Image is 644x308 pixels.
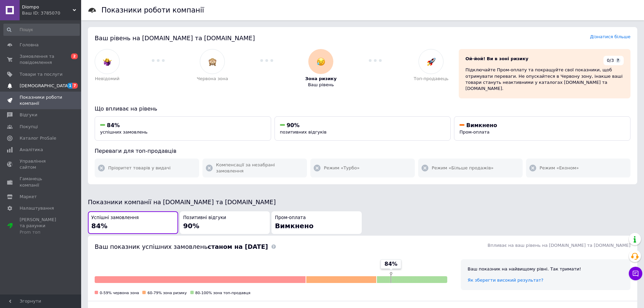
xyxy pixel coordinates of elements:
img: :see_no_evil: [208,57,217,66]
span: Відгуки [20,112,37,118]
a: Дізнатися більше [590,34,630,39]
span: Замовлення та повідомлення [20,53,63,66]
button: 90%позитивних відгуків [275,116,451,141]
button: Чат з покупцем [629,267,642,280]
span: Ваш показник успішних замовлень [95,243,268,250]
span: Ваш рівень [308,82,334,88]
span: Топ-продавець [414,76,449,82]
span: Товари та послуги [20,71,63,77]
h1: Показники роботи компанії [101,6,204,14]
span: 7 [72,83,78,89]
img: :rocket: [427,57,435,66]
img: :disappointed_relieved: [317,57,325,66]
button: Пром-оплатаВимкнено [271,211,362,234]
span: Позитивні відгуки [183,215,226,221]
div: 0/3 [603,56,624,65]
span: Налаштування [20,205,54,211]
button: Успішні замовлення84% [88,211,178,234]
span: Вимкнено [466,122,497,128]
a: Як зберегти високий результат? [468,278,543,283]
button: Позитивні відгуки90% [180,211,270,234]
button: 84%успішних замовлень [95,116,271,141]
span: 84% [107,122,120,128]
span: Успішні замовлення [91,215,139,221]
span: Покупці [20,124,38,130]
span: Головна [20,42,39,48]
span: 90% [183,222,199,230]
span: 60-79% зона ризику [147,291,187,295]
span: Ой-йой! Ви в зоні ризику [466,56,528,61]
span: Зона ризику [305,76,337,82]
span: Пріоритет товарів у видачі [108,165,171,171]
span: Червона зона [197,76,228,82]
span: Режим «Більше продажів» [432,165,494,171]
span: Що впливає на рівень [95,105,157,112]
span: Режим «Турбо» [324,165,360,171]
span: Пром-оплата [275,215,306,221]
span: позитивних відгуків [280,129,327,135]
b: станом на [DATE] [208,243,268,250]
span: успішних замовлень [100,129,147,135]
button: ВимкненоПром-оплата [454,116,630,141]
span: 80-100% зона топ-продавця [195,291,251,295]
span: Каталог ProSale [20,135,56,141]
span: Маркет [20,194,37,200]
div: Ваш показник на найвищому рівні. Так тримати! [468,266,624,272]
span: 2 [71,53,78,59]
span: Вимкнено [275,222,313,230]
span: Управління сайтом [20,158,63,170]
span: ? [616,58,620,63]
span: 90% [287,122,300,128]
span: Переваги для топ-продавців [95,148,176,154]
span: Ваш рівень на [DOMAIN_NAME] та [DOMAIN_NAME] [95,34,255,42]
span: Гаманець компанії [20,176,63,188]
span: Аналітика [20,147,43,153]
span: 84% [384,260,397,268]
span: Компенсації за незабрані замовлення [216,162,304,174]
input: Пошук [3,24,80,36]
div: Ваш ID: 3785070 [22,10,81,16]
img: :woman-shrugging: [103,57,112,66]
span: Впливає на ваш рівень на [DOMAIN_NAME] та [DOMAIN_NAME] [487,243,630,248]
span: Показники роботи компанії [20,94,63,106]
span: 1 [67,83,73,89]
span: 0-59% червона зона [100,291,139,295]
span: Пром-оплата [459,129,490,135]
span: Режим «Економ» [540,165,579,171]
span: [DEMOGRAPHIC_DATA] [20,83,70,89]
span: 84% [91,222,108,230]
div: Підключайте Пром-оплату та покращуйте свої показники, щоб отримувати переваги. Не опускайтеся в Ч... [466,67,624,92]
div: Prom топ [20,229,63,235]
span: [PERSON_NAME] та рахунки [20,217,63,235]
span: Diompo [22,4,73,10]
span: Показники компанії на [DOMAIN_NAME] та [DOMAIN_NAME] [88,198,276,206]
span: Невідомий [95,76,120,82]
